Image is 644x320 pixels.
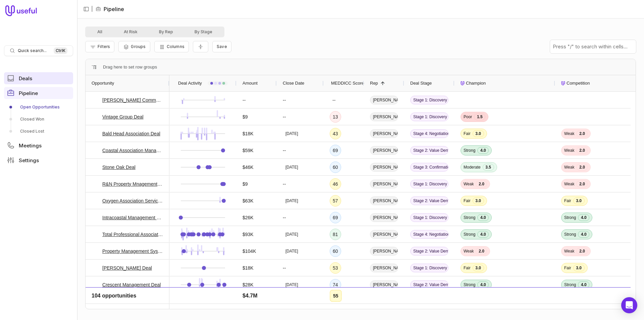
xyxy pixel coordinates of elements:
span: Stage 1: Discovery [410,264,448,272]
div: -- [277,260,324,276]
a: [PERSON_NAME] Deal [102,264,152,272]
span: $28K [243,281,254,289]
a: Settings [4,154,73,166]
a: Intracoastal Management Deal [102,214,163,222]
span: Close Date [283,79,304,87]
span: [PERSON_NAME] [370,213,398,222]
span: Weak [564,148,574,153]
span: Rep [370,79,378,87]
span: Stage 1: Discovery [410,213,448,222]
a: Pipeline [4,87,73,99]
div: Pipeline submenu [4,102,73,137]
span: 4.0 [578,281,589,288]
span: Fair [464,131,471,136]
div: 57 [330,195,341,207]
span: 4.0 [477,147,489,154]
span: Columns [167,44,184,49]
a: [PERSON_NAME] Community Management Services - New Deal [102,96,163,104]
span: Weak [464,248,474,254]
span: [PERSON_NAME] [370,163,398,172]
span: Poor [464,114,472,120]
span: Stage 1: Discovery [410,112,448,121]
a: Bald Head Association Deal [102,130,160,138]
span: Competition [567,79,590,87]
div: 74 [330,279,341,290]
span: 2.0 [576,147,588,154]
span: [PERSON_NAME] [370,230,398,239]
span: Deals [19,76,32,81]
span: Weak [564,248,574,254]
span: Deal Stage [410,79,432,87]
a: Closed Won [4,114,73,125]
time: [DATE] [285,165,298,170]
div: 60 [330,245,341,257]
div: 53 [330,262,341,274]
span: Strong [564,215,576,220]
button: By Rep [148,28,184,36]
span: 3.0 [573,265,585,271]
span: Fair [464,265,471,271]
a: Total Professional Association Management - New Deal [102,230,163,238]
span: 4.0 [578,214,589,221]
span: [PERSON_NAME] [370,146,398,155]
time: [DATE] [285,299,298,304]
span: $18K [243,130,254,138]
span: Pipeline [19,91,38,96]
span: 2.0 [476,181,487,187]
span: Fair [564,265,571,271]
span: 3.0 [573,197,585,204]
button: Create a new saved view [212,41,231,52]
a: Property Management Systems Deal [102,247,163,255]
span: $63K [243,197,254,205]
div: -- [277,92,324,108]
a: Meetings [4,139,73,151]
span: [PERSON_NAME] [370,247,398,256]
a: GCAM of [PERSON_NAME] - New Deal [102,298,163,306]
span: $26K [243,214,254,222]
span: Fair [464,299,471,304]
div: 43 [330,128,341,139]
span: 4.0 [477,214,489,221]
button: Filter Pipeline [85,41,114,52]
span: Strong [464,232,475,237]
span: Strong [464,215,475,220]
span: Stage 2: Value Demonstration [410,196,448,205]
div: 81 [330,229,341,240]
span: 1.5 [474,113,485,120]
button: Group Pipeline [118,41,150,52]
span: Deal Activity [178,79,202,87]
span: Weak [564,131,574,136]
span: 2.0 [576,130,588,137]
span: Stage 4: Negotiation [410,230,448,239]
a: Closed Lost [4,126,73,137]
span: Strong [564,299,576,304]
span: [PERSON_NAME] [370,180,398,188]
span: 3.0 [473,130,484,137]
span: Settings [19,158,39,163]
span: $93K [243,230,254,238]
button: Collapse all rows [193,41,208,53]
span: [PERSON_NAME] [370,112,398,121]
span: 4.0 [477,231,489,238]
button: All [87,28,113,36]
kbd: Ctrl K [54,47,67,54]
span: Amount [243,79,258,87]
span: Stage 2: Value Demonstration [410,247,448,256]
span: 2.0 [576,181,588,187]
span: Fair [464,198,471,203]
div: 69 [330,212,341,223]
button: At Risk [113,28,148,36]
span: [PERSON_NAME] [370,297,398,306]
a: Vintage Group Deal [102,113,144,121]
span: Weak [564,181,574,187]
a: Crescent Management Deal [102,281,161,289]
span: Quick search... [18,48,47,53]
time: [DATE] [285,232,298,237]
div: 60 [330,162,341,173]
time: [DATE] [285,198,298,203]
span: Stage 1: Discovery [410,96,448,104]
span: Strong [564,282,576,287]
div: 69 [330,145,341,156]
div: 13 [330,111,341,123]
span: [PERSON_NAME] [370,129,398,138]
